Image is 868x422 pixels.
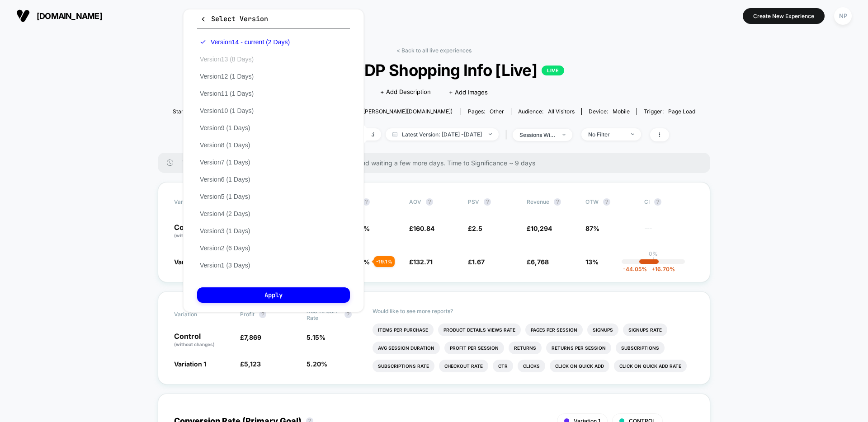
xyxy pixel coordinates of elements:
[197,175,253,183] button: Version6 (1 Days)
[468,258,485,266] span: £
[307,360,327,368] span: 5.20 %
[197,227,253,235] button: Version3 (1 Days)
[503,128,513,141] span: |
[651,266,655,272] span: +
[14,9,105,23] button: [DOMAIN_NAME]
[174,333,231,348] p: Control
[550,360,609,372] li: Click On Quick Add
[444,342,504,354] li: Profit Per Session
[426,198,433,206] button: ?
[554,198,561,206] button: ?
[614,360,687,372] li: Click On Quick Add Rate
[668,108,695,115] span: Page Load
[244,360,261,368] span: 5,123
[373,324,434,336] li: Items Per Purchase
[581,108,637,115] span: Device:
[386,128,499,141] span: Latest Version: [DATE] - [DATE]
[438,324,521,336] li: Product Details Views Rate
[373,308,694,314] p: Would like to see more reports?
[16,9,30,23] img: Visually logo
[468,198,479,205] span: PSV
[631,133,634,135] img: end
[197,55,256,63] button: Version13 (8 Days)
[199,61,669,80] span: R018 - PDP Shopping Info [Live]
[644,226,694,239] span: ---
[174,360,206,368] span: Variation 1
[834,7,852,25] div: NP
[439,360,488,372] li: Checkout Rate
[197,210,253,218] button: Version4 (2 Days)
[588,131,624,138] div: No Filter
[409,198,421,205] span: AOV
[197,89,256,98] button: Version11 (1 Days)
[548,108,575,115] span: All Visitors
[374,256,395,267] div: - 19.1 %
[518,360,545,372] li: Clicks
[616,342,665,354] li: Subscriptions
[468,108,504,115] div: Pages:
[197,287,350,303] button: Apply
[472,225,482,232] span: 2.5
[373,342,440,354] li: Avg Session Duration
[527,198,549,205] span: Revenue
[380,88,431,97] span: + Add Description
[409,258,433,266] span: £
[240,360,261,368] span: £
[409,225,434,232] span: £
[743,8,825,24] button: Create New Experience
[197,107,256,115] button: Version10 (1 Days)
[493,360,513,372] li: Ctr
[240,333,261,341] span: £
[392,132,397,136] img: calendar
[489,133,492,135] img: end
[603,198,610,206] button: ?
[585,258,599,266] span: 13%
[585,198,635,206] span: OTW
[644,198,694,206] span: CI
[468,225,482,232] span: £
[613,108,630,115] span: mobile
[647,266,675,272] span: 16.70 %
[182,159,692,167] span: There are still no statistically significant results. We recommend waiting a few more days . Time...
[527,225,552,232] span: £
[173,108,453,115] span: Start date: [DATE] (Last edit [DATE] by [PERSON_NAME][EMAIL_ADDRESS][PERSON_NAME][DOMAIN_NAME])
[197,141,253,149] button: Version8 (1 Days)
[197,38,292,46] button: Version14 - current (2 Days)
[307,333,325,341] span: 5.15 %
[37,11,102,21] span: [DOMAIN_NAME]
[197,158,253,166] button: Version7 (1 Days)
[654,198,661,206] button: ?
[472,258,485,266] span: 1.67
[546,342,611,354] li: Returns Per Session
[244,333,261,341] span: 7,869
[519,131,556,138] div: sessions with impression
[484,198,491,206] button: ?
[197,261,253,269] button: Version1 (3 Days)
[449,89,488,96] span: + Add Images
[531,225,552,232] span: 10,294
[525,324,583,336] li: Pages Per Session
[542,66,564,75] p: LIVE
[652,257,654,264] p: |
[396,47,472,54] a: < Back to all live experiences
[585,225,599,232] span: 87%
[174,342,215,347] span: (without changes)
[509,342,542,354] li: Returns
[197,72,256,80] button: Version12 (1 Days)
[197,14,350,29] button: Select Version
[623,324,667,336] li: Signups Rate
[531,258,549,266] span: 6,768
[197,192,253,201] button: Version5 (1 Days)
[527,258,549,266] span: £
[587,324,618,336] li: Signups
[373,360,434,372] li: Subscriptions Rate
[649,250,658,257] p: 0%
[623,266,647,272] span: -44.05 %
[200,14,268,23] span: Select Version
[562,134,566,136] img: end
[490,108,504,115] span: other
[831,7,854,25] button: NP
[413,258,433,266] span: 132.71
[518,108,575,115] div: Audience:
[644,108,695,115] div: Trigger:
